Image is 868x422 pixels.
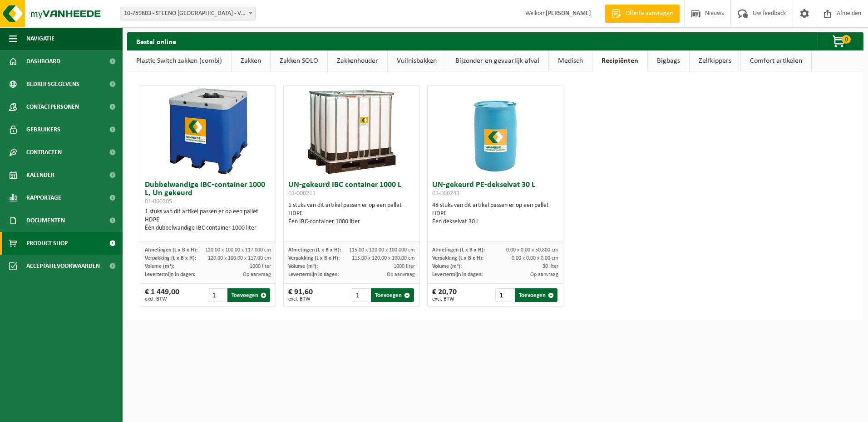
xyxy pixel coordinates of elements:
img: 01-000243 [450,85,541,176]
div: € 20,70 [432,288,457,302]
button: Toevoegen [515,288,557,302]
button: Toevoegen [371,288,414,302]
div: HDPE [145,216,271,224]
span: Verpakking (L x B x H): [145,256,196,261]
div: Één dekselvat 30 L [432,218,559,226]
span: Gebruikers [26,118,60,141]
span: Rapportage [26,186,61,209]
span: Contracten [26,141,62,164]
input: 1 [352,288,370,302]
span: 1000 liter [250,264,271,269]
span: Op aanvraag [387,272,415,277]
span: Bedrijfsgegevens [26,73,79,95]
span: 0.00 x 0.00 x 0.00 cm [512,256,558,261]
input: 1 [495,288,514,302]
div: 1 stuks van dit artikel passen er op een pallet [145,208,271,232]
h2: Bestel online [127,32,185,50]
img: 01-000211 [306,85,397,176]
span: Acceptatievoorwaarden [26,255,100,277]
span: Volume (m³): [432,264,462,269]
span: 30 liter [542,264,558,269]
button: 0 [817,32,863,50]
a: Plastic Switch zakken (combi) [127,50,231,71]
div: € 1 449,00 [145,288,179,302]
span: 0.00 x 0.00 x 50.800 cm [506,247,558,253]
span: 10-759803 - STEENO NV - VICHTE [120,7,256,20]
span: excl. BTW [288,296,313,302]
span: 01-000243 [432,190,459,197]
strong: [PERSON_NAME] [546,10,591,17]
span: Documenten [26,209,65,232]
span: 120.00 x 100.00 x 117.000 cm [205,247,271,253]
span: Afmetingen (L x B x H): [432,247,485,253]
a: Vuilnisbakken [388,50,446,71]
div: 1 stuks van dit artikel passen er op een pallet [288,201,415,226]
div: Één IBC-container 1000 liter [288,218,415,226]
span: Levertermijn in dagen: [145,272,195,277]
span: Navigatie [26,27,54,50]
span: 115.00 x 120.00 x 100.000 cm [349,247,415,253]
span: 10-759803 - STEENO NV - VICHTE [120,7,255,20]
a: Zakkenhouder [328,50,387,71]
span: Op aanvraag [530,272,558,277]
a: Zakken [232,50,270,71]
span: 115.00 x 120.00 x 100.00 cm [352,256,415,261]
span: Levertermijn in dagen: [432,272,483,277]
span: Kalender [26,164,54,186]
span: Afmetingen (L x B x H): [145,247,197,253]
img: 01-000205 [163,85,253,176]
span: 0 [842,35,851,44]
a: Medisch [549,50,592,71]
span: 01-000205 [145,198,172,205]
h3: Dubbelwandige IBC-container 1000 L, Un gekeurd [145,181,271,206]
div: HDPE [432,210,559,218]
span: 120.00 x 100.00 x 117.00 cm [208,256,271,261]
div: HDPE [288,210,415,218]
span: Dashboard [26,50,60,73]
a: Offerte aanvragen [605,5,680,23]
span: excl. BTW [145,296,179,302]
h3: UN-gekeurd PE-dekselvat 30 L [432,181,559,199]
a: Zakken SOLO [271,50,327,71]
div: € 91,60 [288,288,313,302]
a: Comfort artikelen [741,50,811,71]
h3: UN-gekeurd IBC container 1000 L [288,181,415,199]
span: Offerte aanvragen [623,9,675,18]
span: Product Shop [26,232,68,255]
span: Op aanvraag [243,272,271,277]
span: 1000 liter [394,264,415,269]
button: Toevoegen [227,288,270,302]
a: Bigbags [648,50,689,71]
a: Recipiënten [592,50,647,71]
a: Zelfkippers [690,50,740,71]
div: 48 stuks van dit artikel passen er op een pallet [432,201,559,226]
span: excl. BTW [432,296,457,302]
span: Volume (m³): [288,264,318,269]
span: 01-000211 [288,190,316,197]
span: Contactpersonen [26,95,79,118]
span: Levertermijn in dagen: [288,272,339,277]
span: Verpakking (L x B x H): [432,256,483,261]
span: Afmetingen (L x B x H): [288,247,341,253]
div: Één dubbelwandige IBC container 1000 liter [145,224,271,232]
span: Verpakking (L x B x H): [288,256,340,261]
a: Bijzonder en gevaarlijk afval [446,50,548,71]
input: 1 [208,288,227,302]
span: Volume (m³): [145,264,174,269]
